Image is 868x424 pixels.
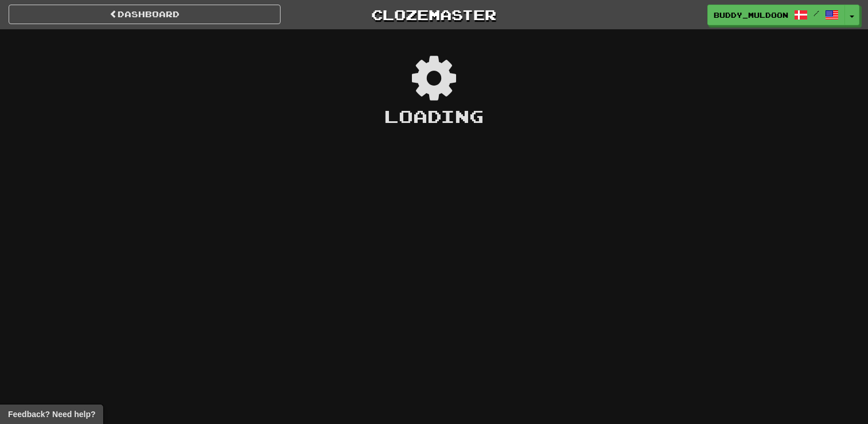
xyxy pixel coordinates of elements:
[707,5,845,25] a: Buddy_Muldoon /
[9,5,281,24] a: Dashboard
[8,408,95,420] span: Open feedback widget
[298,5,570,25] a: Clozemaster
[714,10,788,20] span: Buddy_Muldoon
[813,9,819,17] span: /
